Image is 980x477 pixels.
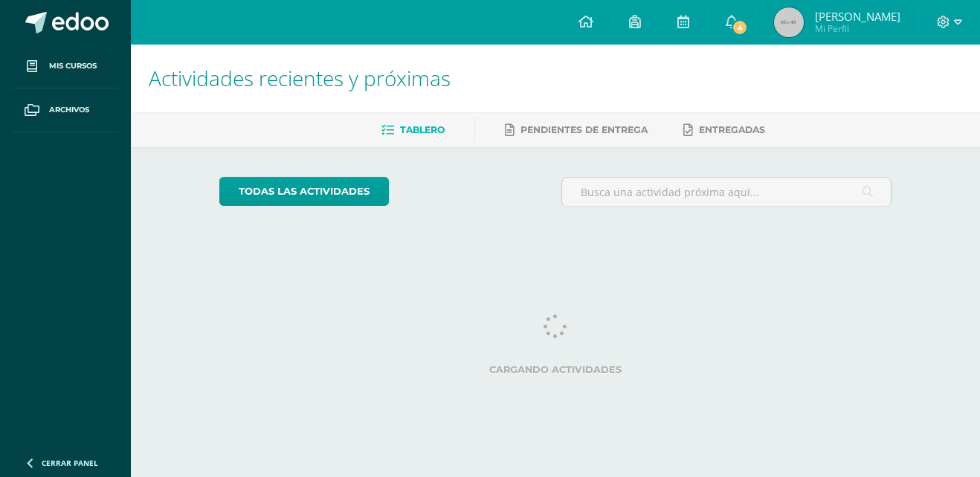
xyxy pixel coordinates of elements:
span: Actividades recientes y próximas [149,64,451,92]
a: todas las Actividades [219,177,389,206]
span: Archivos [49,104,89,116]
label: Cargando actividades [219,364,892,375]
input: Busca una actividad próxima aquí... [562,178,892,207]
span: 4 [732,19,748,36]
a: Mis cursos [12,45,119,88]
span: Cerrar panel [42,458,98,468]
span: Mi Perfil [815,22,900,35]
a: Archivos [12,88,119,132]
span: Tablero [400,124,445,135]
span: Mis cursos [49,60,97,72]
a: Tablero [381,118,445,142]
span: Pendientes de entrega [520,124,648,135]
a: Entregadas [683,118,765,142]
span: [PERSON_NAME] [815,9,900,24]
span: Entregadas [699,124,765,135]
img: 45x45 [774,7,804,37]
a: Pendientes de entrega [505,118,648,142]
